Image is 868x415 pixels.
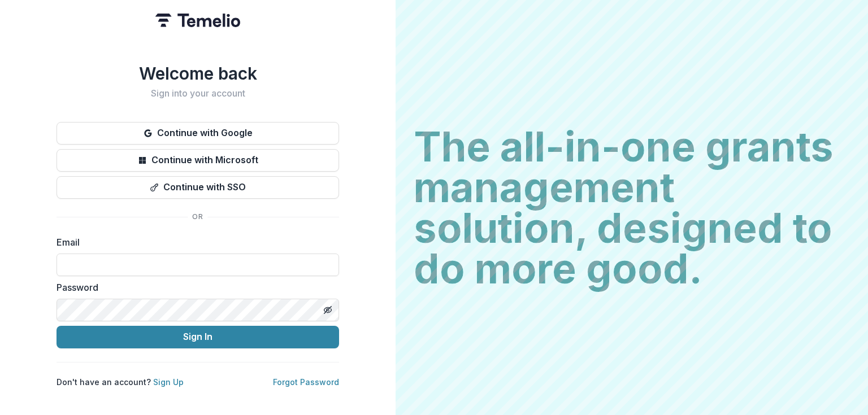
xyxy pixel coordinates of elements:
button: Toggle password visibility [319,301,337,319]
button: Continue with Microsoft [57,149,339,172]
button: Continue with SSO [57,176,339,199]
p: Don't have an account? [57,376,184,388]
button: Sign In [57,326,339,348]
h2: Sign into your account [57,88,339,99]
img: Temelio [155,14,240,27]
label: Password [57,281,332,294]
label: Email [57,235,332,249]
button: Continue with Google [57,122,339,145]
h1: Welcome back [57,63,339,84]
a: Sign Up [153,377,184,387]
a: Forgot Password [273,377,339,387]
